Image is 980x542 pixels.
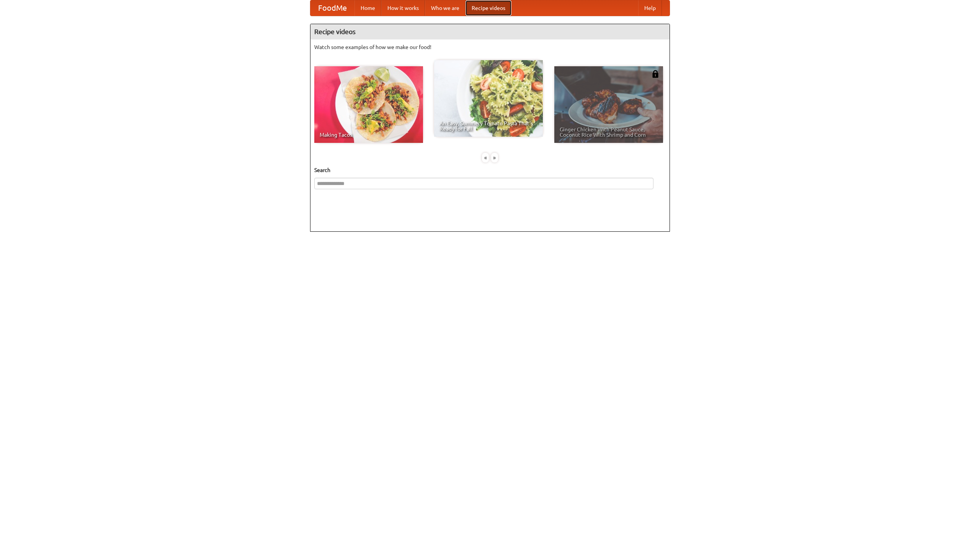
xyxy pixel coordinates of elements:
a: Who we are [425,0,465,16]
a: How it works [381,0,425,16]
div: » [491,153,498,162]
h5: Search [314,166,666,174]
span: An Easy, Summery Tomato Pasta That's Ready for Fall [439,121,537,131]
a: FoodMe [310,0,354,16]
img: 483408.png [652,70,659,78]
h4: Recipe videos [310,24,670,39]
span: Making Tacos [320,132,418,138]
a: Help [638,0,662,16]
p: Watch some examples of how we make our food! [314,43,666,51]
a: Recipe videos [465,0,511,16]
div: « [482,153,489,162]
a: Making Tacos [314,66,423,143]
a: Home [354,0,381,16]
a: An Easy, Summery Tomato Pasta That's Ready for Fall [434,60,543,137]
